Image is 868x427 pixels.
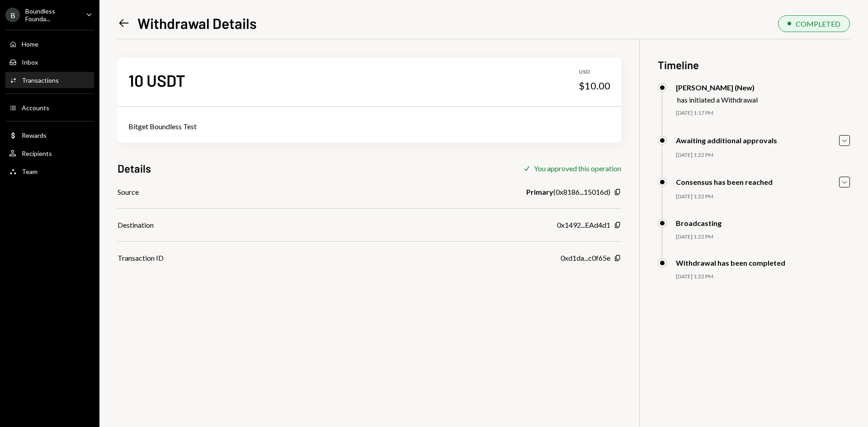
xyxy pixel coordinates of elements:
[5,72,94,88] a: Transactions
[118,253,164,263] div: Transaction ID
[5,36,94,52] a: Home
[22,168,38,175] div: Team
[676,136,777,145] div: Awaiting additional approvals
[658,57,850,72] h3: Timeline
[128,121,610,132] div: Bitget Boundless Test
[534,164,621,173] div: You approved this operation
[22,150,52,157] div: Recipients
[579,68,610,76] div: USD
[526,187,553,197] b: Primary
[676,233,850,241] div: [DATE] 1:22 PM
[5,163,94,179] a: Team
[118,161,151,176] h3: Details
[118,187,139,197] div: Source
[118,220,154,230] div: Destination
[676,151,850,159] div: [DATE] 1:22 PM
[25,7,79,23] div: Boundless Founda...
[676,178,773,186] div: Consensus has been reached
[526,187,610,197] div: ( 0x8186...15016d )
[5,127,94,143] a: Rewards
[557,220,610,230] div: 0x1492...EAd4d1
[22,131,47,139] div: Rewards
[5,145,94,161] a: Recipients
[677,95,758,104] div: has initiated a Withdrawal
[676,109,850,117] div: [DATE] 1:17 PM
[5,99,94,116] a: Accounts
[561,253,610,263] div: 0xd1da...c0f65e
[676,273,850,281] div: [DATE] 1:22 PM
[22,76,59,84] div: Transactions
[5,8,20,22] div: B
[22,40,38,48] div: Home
[796,19,840,28] div: COMPLETED
[5,54,94,70] a: Inbox
[579,80,610,92] div: $10.00
[676,258,785,267] div: Withdrawal has been completed
[676,219,722,227] div: Broadcasting
[128,70,185,90] div: 10 USDT
[22,104,49,112] div: Accounts
[676,193,850,201] div: [DATE] 1:22 PM
[137,14,257,32] h1: Withdrawal Details
[22,58,38,66] div: Inbox
[676,83,758,92] div: [PERSON_NAME] (New)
